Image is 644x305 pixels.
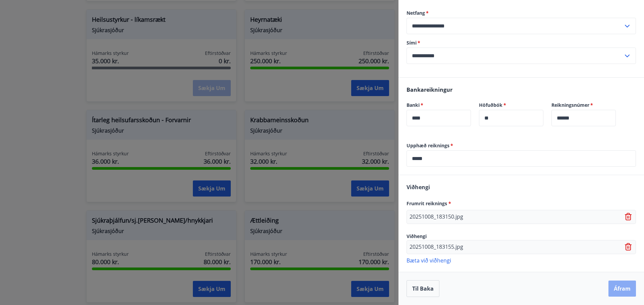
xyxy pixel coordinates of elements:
[407,142,636,149] label: Upphæð reiknings
[407,183,430,191] span: Viðhengi
[407,200,451,207] span: Frumrit reiknings
[407,40,636,46] label: Sími
[608,281,636,297] button: Áfram
[407,10,636,16] label: Netfang
[407,102,471,108] label: Banki
[407,86,452,93] span: Bankareikningur
[407,150,636,167] div: Upphæð reiknings
[479,102,543,108] label: Höfuðbók
[407,233,427,239] span: Viðhengi
[407,280,439,297] button: Til baka
[410,213,463,221] p: 20251008_183150.jpg
[551,102,616,108] label: Reikningsnúmer
[407,257,636,263] p: Bæta við viðhengi
[410,243,463,251] p: 20251008_183155.jpg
